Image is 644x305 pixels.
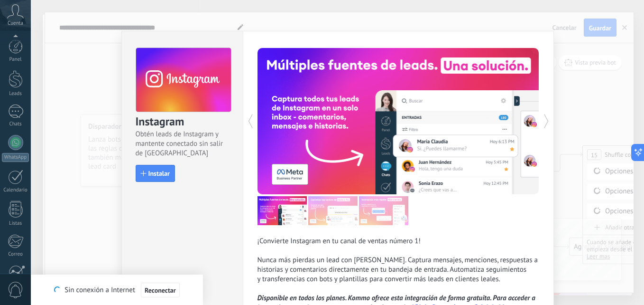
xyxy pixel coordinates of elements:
[2,57,29,63] div: Panel
[258,196,307,225] img: com_instagram_tour_1_es.png
[141,283,180,298] button: Reconectar
[8,20,23,27] span: Cuenta
[2,121,29,127] div: Chats
[136,114,230,130] h3: Instagram
[145,287,176,294] span: Reconectar
[359,196,408,225] img: com_instagram_tour_3_es.png
[308,196,358,225] img: com_instagram_tour_2_es.png
[136,130,230,158] span: Obtén leads de Instagram y mantente conectado sin salir de [GEOGRAPHIC_DATA]
[2,91,29,97] div: Leads
[136,165,175,182] button: Instalar
[148,170,170,177] span: Instalar
[2,251,29,257] div: Correo
[2,187,29,193] div: Calendario
[2,220,29,227] div: Listas
[54,282,179,298] div: Sin conexión a Internet
[2,153,29,162] div: WhatsApp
